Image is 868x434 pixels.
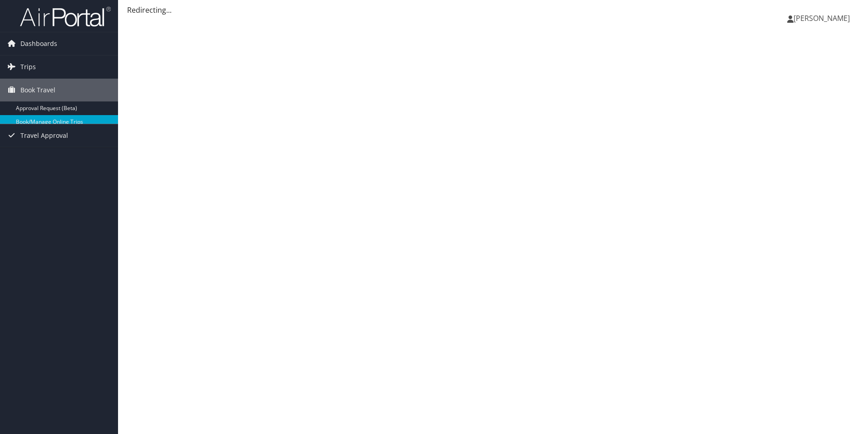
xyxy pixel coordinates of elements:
[20,32,57,55] span: Dashboards
[20,6,111,27] img: airportal-logo.png
[787,5,859,32] a: [PERSON_NAME]
[20,79,55,101] span: Book Travel
[20,56,36,78] span: Trips
[794,13,850,23] span: [PERSON_NAME]
[127,5,859,15] div: Redirecting...
[20,124,68,147] span: Travel Approval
